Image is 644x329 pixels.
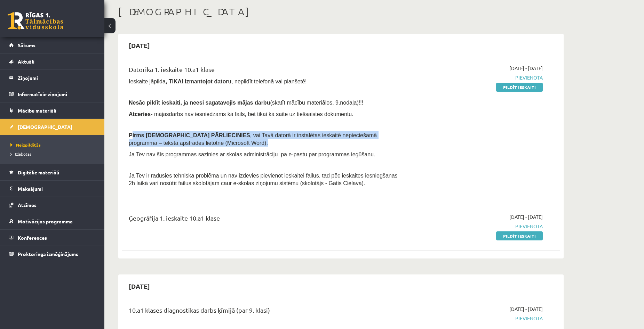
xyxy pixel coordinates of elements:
[129,305,401,318] div: 10.a1 klases diagnostikas darbs ķīmijā (par 9. klasi)
[9,86,96,102] a: Informatīvie ziņojumi
[18,169,59,175] span: Digitālie materiāli
[8,12,63,30] a: Rīgas 1. Tālmācības vidusskola
[9,230,96,246] a: Konferences
[412,315,543,322] span: Pievienota
[9,181,96,197] a: Maksājumi
[270,100,363,106] span: (skatīt mācību materiālos, 9.nodaļa)!!!
[118,6,564,18] h1: [DEMOGRAPHIC_DATA]
[18,58,34,65] span: Aktuāli
[10,151,31,157] span: Izlabotās
[129,151,375,157] span: Ja Tev nav šīs programmas sazinies ar skolas administrāciju pa e-pastu par programmas iegūšanu.
[166,79,231,84] b: , TIKAI izmantojot datoru
[9,246,96,262] a: Proktoringa izmēģinājums
[509,65,543,72] span: [DATE] - [DATE]
[496,231,543,240] a: Pildīt ieskaiti
[10,142,41,148] span: Neizpildītās
[18,124,72,130] span: [DEMOGRAPHIC_DATA]
[9,213,96,229] a: Motivācijas programma
[9,102,96,118] a: Mācību materiāli
[129,111,353,117] span: - mājasdarbs nav iesniedzams kā fails, bet tikai kā saite uz tiešsaistes dokumentu.
[18,181,96,197] legend: Maksājumi
[18,235,47,241] span: Konferences
[129,213,401,226] div: Ģeogrāfija 1. ieskaite 10.a1 klase
[18,251,78,257] span: Proktoringa izmēģinājums
[129,132,377,146] span: , vai Tavā datorā ir instalētas ieskaitē nepieciešamā programma – teksta apstrādes lietotne (Micr...
[9,119,96,135] a: [DEMOGRAPHIC_DATA]
[18,218,73,224] span: Motivācijas programma
[509,305,543,313] span: [DATE] - [DATE]
[18,42,35,48] span: Sākums
[129,173,398,186] span: Ja Tev ir radusies tehniska problēma un nav izdevies pievienot ieskaitei failus, tad pēc ieskaite...
[509,213,543,221] span: [DATE] - [DATE]
[18,107,56,114] span: Mācību materiāli
[9,197,96,213] a: Atzīmes
[129,132,250,138] span: Pirms [DEMOGRAPHIC_DATA] PĀRLIECINIES
[129,100,270,106] span: Nesāc pildīt ieskaiti, ja neesi sagatavojis mājas darbu
[10,142,97,148] a: Neizpildītās
[9,70,96,86] a: Ziņojumi
[412,223,543,230] span: Pievienota
[18,202,37,208] span: Atzīmes
[9,54,96,69] a: Aktuāli
[129,111,151,117] b: Atceries
[412,74,543,81] span: Pievienota
[18,70,96,86] legend: Ziņojumi
[9,37,96,53] a: Sākums
[10,151,97,157] a: Izlabotās
[129,79,307,84] span: Ieskaite jāpilda , nepildīt telefonā vai planšetē!
[9,164,96,180] a: Digitālie materiāli
[122,37,157,54] h2: [DATE]
[129,65,401,77] div: Datorika 1. ieskaite 10.a1 klase
[122,278,157,294] h2: [DATE]
[496,83,543,92] a: Pildīt ieskaiti
[18,86,96,102] legend: Informatīvie ziņojumi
